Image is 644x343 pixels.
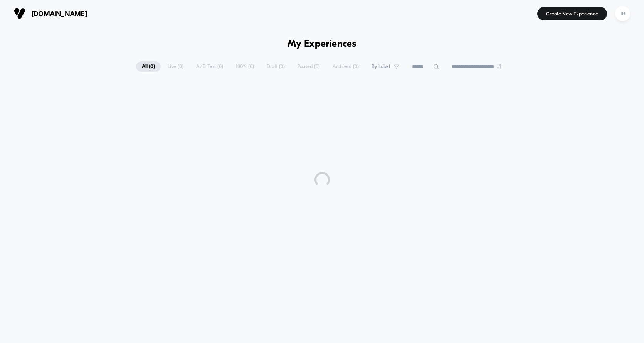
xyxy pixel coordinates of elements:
[537,7,607,20] button: Create New Experience
[613,6,632,22] button: IR
[615,6,630,21] div: IR
[136,61,161,72] span: All ( 0 )
[31,10,87,18] span: [DOMAIN_NAME]
[372,64,390,69] span: By Label
[14,8,25,19] img: Visually logo
[288,39,356,50] h1: My Experiences
[12,7,89,20] button: [DOMAIN_NAME]
[497,64,501,69] img: end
